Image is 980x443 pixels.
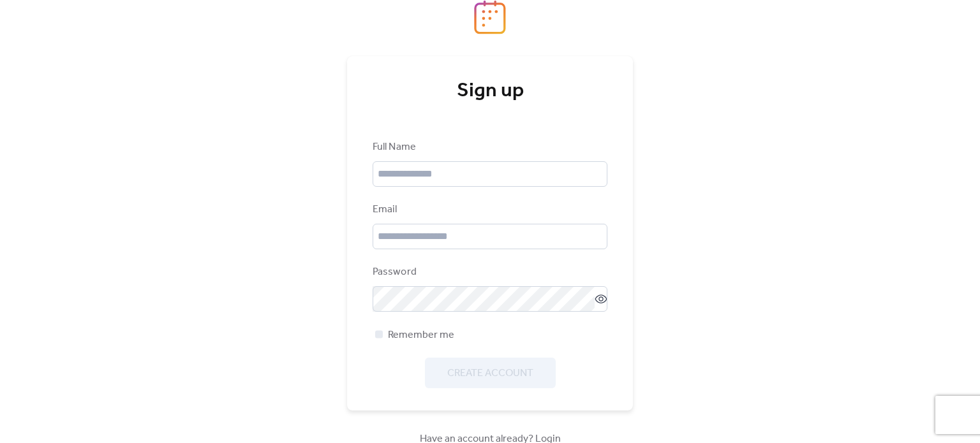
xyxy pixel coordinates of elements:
div: Password [373,265,605,280]
span: Remember me [388,328,454,343]
div: Email [373,202,605,217]
div: Sign up [373,78,607,104]
div: Full Name [373,140,605,155]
